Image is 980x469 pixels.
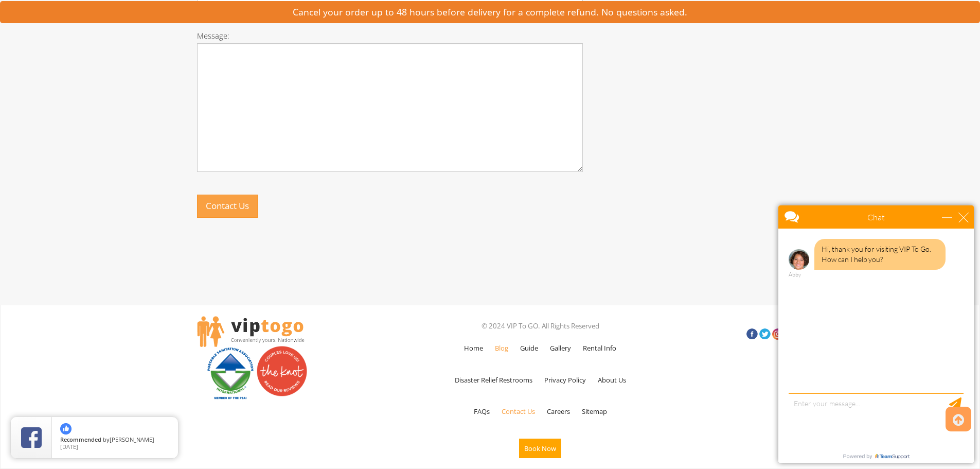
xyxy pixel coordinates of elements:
a: About Us [593,365,631,395]
button: Contact Us [197,195,258,218]
span: by [60,437,170,444]
a: Privacy Policy [539,365,591,395]
a: Book Now [514,428,566,468]
img: Couples love us! See our reviews on The Knot. [256,345,308,397]
img: thumbs up icon [60,423,72,435]
a: Careers [542,396,575,426]
a: Rental Info [578,333,621,363]
img: Review Rating [21,427,42,448]
a: Twitter [759,328,771,340]
a: Facebook [746,328,758,340]
img: PSAI Member Logo [205,345,256,400]
a: FAQs [469,396,495,426]
a: Blog [490,333,513,363]
a: Guide [515,333,543,363]
a: Contact Us [496,396,540,426]
a: Home [459,333,488,363]
span: Recommended [60,436,101,443]
img: viptogo LogoVIPTOGO [197,316,305,347]
span: [DATE] [60,443,78,450]
span: [PERSON_NAME] [110,436,154,443]
p: © 2024 VIP To GO. All Rights Reserved [390,319,691,333]
button: Book Now [519,439,561,458]
iframe: Live Chat Box [772,199,980,469]
a: Disaster Relief Restrooms [450,365,538,395]
a: Gallery [545,333,576,363]
a: Sitemap [577,396,612,426]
